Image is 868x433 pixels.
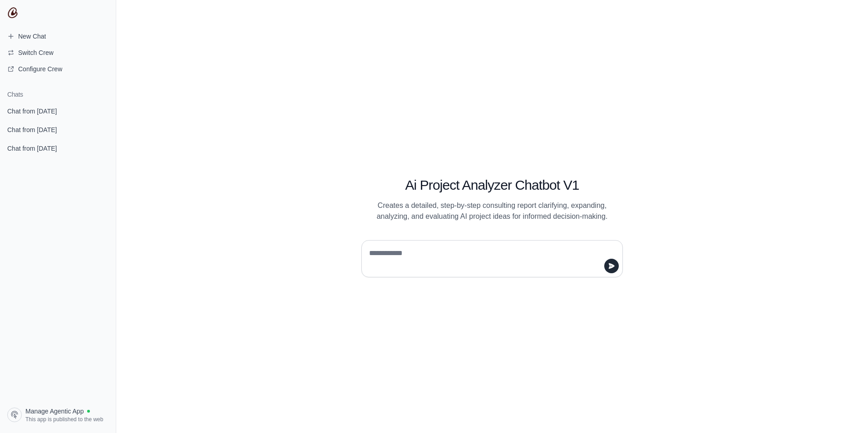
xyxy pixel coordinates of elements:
a: Chat from [DATE] [4,121,112,138]
a: Chat from [DATE] [4,103,112,119]
h1: Ai Project Analyzer Chatbot V1 [361,177,623,193]
a: New Chat [4,29,112,44]
span: Switch Crew [18,48,54,57]
span: New Chat [18,32,46,41]
p: Creates a detailed, step-by-step consulting report clarifying, expanding, analyzing, and evaluati... [361,200,623,222]
span: Chat from [DATE] [7,125,57,134]
span: This app is published to the web [25,416,103,423]
span: Chat from [DATE] [7,107,57,116]
a: Configure Crew [4,62,112,76]
span: Chat from [DATE] [7,144,57,153]
span: Configure Crew [18,64,62,74]
img: CrewAI Logo [7,7,18,18]
a: Manage Agentic App This app is published to the web [4,404,112,426]
a: Chat from [DATE] [4,140,112,157]
span: Manage Agentic App [25,407,84,416]
button: Switch Crew [4,45,112,60]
